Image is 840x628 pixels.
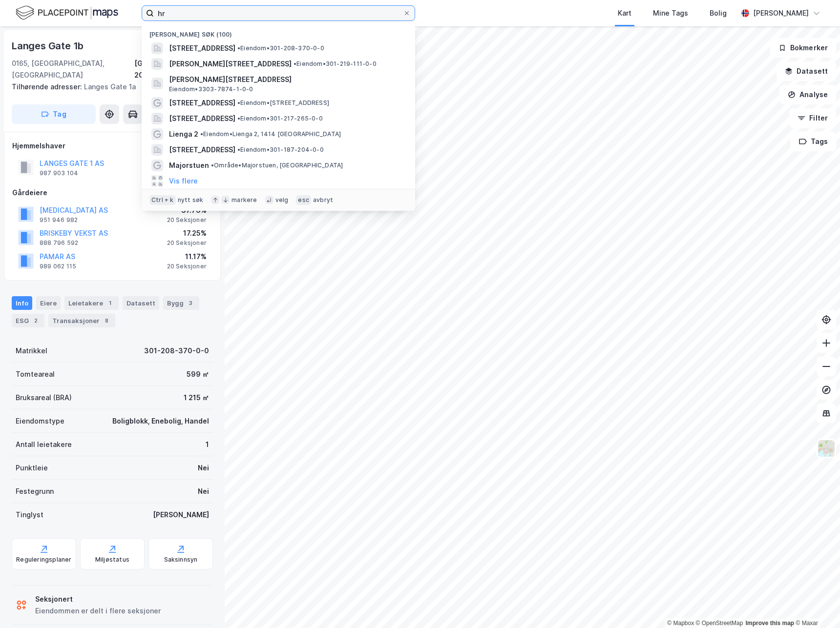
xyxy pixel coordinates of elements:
button: Tags [791,132,836,151]
div: Bruksareal (BRA) [16,392,72,404]
span: • [200,130,203,138]
span: Eiendom • Lienga 2, 1414 [GEOGRAPHIC_DATA] [200,130,341,138]
div: 599 ㎡ [187,368,209,380]
div: Eiere [36,296,61,310]
div: 989 062 115 [40,263,76,270]
span: Eiendom • 301-217-265-0-0 [237,115,323,122]
div: Miljøstatus [95,556,129,564]
div: 20 Seksjoner [167,239,207,247]
div: Bolig [710,7,727,19]
div: 301-208-370-0-0 [144,345,209,357]
div: Kontrollprogram for chat [791,581,840,628]
div: nytt søk [178,196,204,204]
div: markere [231,196,257,204]
div: [PERSON_NAME] [753,7,809,19]
span: [STREET_ADDRESS] [169,113,235,124]
div: Seksjonert [35,593,161,605]
div: Reguleringsplaner [16,556,71,564]
div: Bygg [163,296,199,310]
div: 17.25% [167,227,207,239]
div: 1 215 ㎡ [184,392,209,404]
div: Punktleie [16,462,48,474]
button: Analyse [779,85,836,104]
button: Datasett [777,61,836,81]
div: Langes Gate 1a [12,81,205,93]
div: velg [275,196,289,204]
div: ESG [12,314,44,327]
span: • [237,99,240,106]
div: avbryt [313,196,333,204]
div: Antall leietakere [16,439,72,450]
span: Lienga 2 [169,128,198,140]
span: • [294,60,296,67]
span: [PERSON_NAME][STREET_ADDRESS] [169,58,292,70]
span: Område • Majorstuen, [GEOGRAPHIC_DATA] [211,162,343,169]
div: [GEOGRAPHIC_DATA], 208/370 [134,58,213,81]
div: 0165, [GEOGRAPHIC_DATA], [GEOGRAPHIC_DATA] [12,58,134,81]
a: OpenStreetMap [696,620,743,627]
div: 888 796 592 [40,239,78,247]
div: Ctrl + k [149,195,176,205]
button: Bokmerker [770,38,836,58]
span: [PERSON_NAME][STREET_ADDRESS] [169,74,403,85]
div: Eiendommen er delt i flere seksjoner [35,605,161,617]
span: Eiendom • 3303-7874-1-0-0 [169,85,253,93]
div: Langes Gate 1b [12,38,85,54]
input: Søk på adresse, matrikkel, gårdeiere, leietakere eller personer [154,6,403,20]
div: Eiendomstype [16,415,64,427]
div: 987 903 104 [40,169,78,177]
span: [STREET_ADDRESS] [169,42,235,54]
div: Kart [618,7,631,19]
div: Leietakere [64,296,119,310]
div: Nei [198,462,209,474]
span: • [237,115,240,122]
div: 20 Seksjoner [167,216,207,224]
div: Gårdeiere [12,187,212,199]
div: 951 946 982 [40,216,78,224]
button: Vis flere [169,175,198,187]
div: Tomteareal [16,368,55,380]
span: • [237,146,240,153]
div: Boligblokk, Enebolig, Handel [112,415,209,427]
div: Datasett [123,296,159,310]
div: [PERSON_NAME] søk (100) [142,23,415,41]
span: Eiendom • 301-219-111-0-0 [294,60,377,68]
div: 3 [186,298,195,308]
img: Z [817,439,836,458]
span: [STREET_ADDRESS] [169,144,235,156]
div: 20 Seksjoner [167,263,207,270]
span: Eiendom • 301-208-370-0-0 [237,44,324,52]
span: • [237,44,240,52]
span: Majorstuen [169,160,209,171]
span: Eiendom • 301-187-204-0-0 [237,146,324,154]
div: 2 [31,316,41,325]
div: Nei [198,486,209,497]
div: 1 [206,439,209,450]
div: Saksinnsyn [164,556,198,564]
span: Tilhørende adresser: [12,82,84,91]
div: [PERSON_NAME] [153,509,209,521]
div: 8 [102,316,111,325]
div: esc [296,195,311,205]
div: 1 [105,298,115,308]
img: logo.f888ab2527a4732fd821a326f86c7f29.svg [16,4,118,21]
a: Improve this map [746,620,794,627]
div: Festegrunn [16,486,54,497]
span: Eiendom • [STREET_ADDRESS] [237,99,329,107]
div: Hjemmelshaver [12,140,212,152]
div: Tinglyst [16,509,43,521]
iframe: Chat Widget [791,581,840,628]
div: Info [12,296,32,310]
div: Mine Tags [653,7,688,19]
span: • [211,162,214,169]
button: Tag [12,104,96,124]
button: Filter [789,108,836,128]
a: Mapbox [667,620,694,627]
div: 11.17% [167,251,207,263]
span: [STREET_ADDRESS] [169,97,235,109]
div: Matrikkel [16,345,47,357]
div: Transaksjoner [48,314,115,327]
